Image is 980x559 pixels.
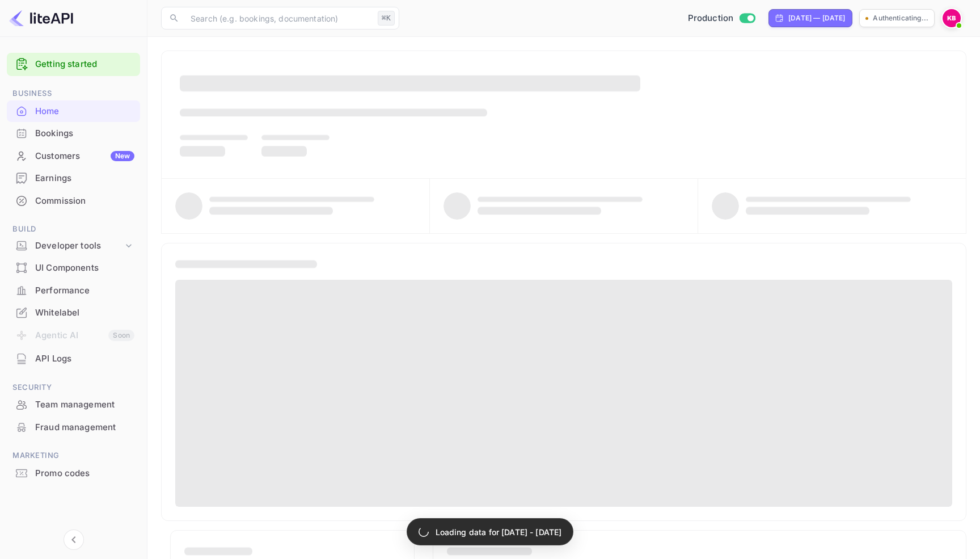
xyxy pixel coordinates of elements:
[64,529,84,550] button: Collapse navigation
[7,167,140,190] div: Earnings
[7,87,140,100] span: Business
[7,257,140,278] a: UI Components
[35,195,134,208] div: Commission
[7,394,140,415] a: Team management
[7,302,140,323] a: Whitelabel
[7,463,140,485] div: Promo codes
[7,449,140,462] span: Marketing
[683,12,760,25] div: Switch to Sandbox mode
[7,417,140,439] div: Fraud management
[7,236,140,256] div: Developer tools
[7,190,140,211] a: Commission
[35,352,134,365] div: API Logs
[7,53,140,76] div: Getting started
[35,284,134,297] div: Performance
[7,381,140,394] span: Security
[111,151,134,161] div: New
[7,123,140,144] a: Bookings
[184,7,373,30] input: Search (e.g. bookings, documentation)
[35,127,134,140] div: Bookings
[436,526,562,538] p: Loading data for [DATE] - [DATE]
[788,13,845,23] div: [DATE] — [DATE]
[35,467,134,480] div: Promo codes
[7,348,140,370] div: API Logs
[9,9,73,27] img: LiteAPI logo
[7,223,140,236] span: Build
[35,421,134,434] div: Fraud management
[7,123,140,145] div: Bookings
[35,58,134,71] a: Getting started
[7,145,140,166] a: CustomersNew
[7,167,140,188] a: Earnings
[7,463,140,484] a: Promo codes
[688,12,734,25] span: Production
[873,13,928,23] p: Authenticating...
[35,398,134,411] div: Team management
[7,302,140,324] div: Whitelabel
[7,100,140,121] a: Home
[7,280,140,302] div: Performance
[7,257,140,279] div: UI Components
[7,394,140,416] div: Team management
[7,280,140,301] a: Performance
[35,105,134,118] div: Home
[7,100,140,123] div: Home
[768,9,852,27] div: Click to change the date range period
[35,262,134,275] div: UI Components
[943,9,961,27] img: Kyle Bromont
[7,417,140,438] a: Fraud management
[35,239,123,253] div: Developer tools
[35,306,134,320] div: Whitelabel
[7,145,140,167] div: CustomersNew
[7,348,140,369] a: API Logs
[35,172,134,185] div: Earnings
[7,190,140,212] div: Commission
[35,150,134,163] div: Customers
[378,11,395,26] div: ⌘K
